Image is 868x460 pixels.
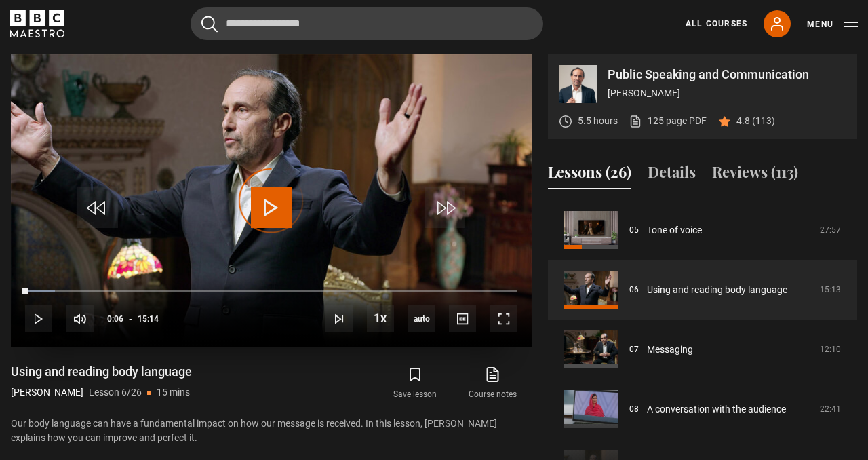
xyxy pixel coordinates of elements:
span: auto [408,305,435,332]
svg: BBC Maestro [10,10,64,37]
a: A conversation with the audience [647,402,786,417]
button: Reviews (113) [712,161,798,189]
button: Details [648,161,696,189]
button: Lessons (26) [548,161,631,189]
a: All Courses [686,18,747,30]
video-js: Video Player [11,54,532,347]
span: 0:06 [107,307,123,331]
span: 15:14 [138,307,159,331]
a: Messaging [647,343,693,357]
p: Lesson 6/26 [89,385,142,400]
input: Search [191,7,543,40]
button: Toggle navigation [807,18,858,31]
div: Current quality: 720p [408,305,435,332]
div: Progress Bar [25,290,517,293]
a: 125 page PDF [629,114,707,128]
p: 5.5 hours [578,114,618,128]
p: Our body language can have a fundamental impact on how our message is received. In this lesson, [... [11,417,532,445]
button: Save lesson [376,364,454,403]
p: 15 mins [157,385,190,400]
button: Captions [449,305,476,332]
p: [PERSON_NAME] [608,86,846,100]
a: Tone of voice [647,223,702,237]
a: Course notes [454,364,532,403]
p: 4.8 (113) [736,114,775,128]
button: Play [25,305,52,332]
button: Submit the search query [201,16,218,33]
button: Fullscreen [490,305,517,332]
span: - [129,314,132,324]
p: Public Speaking and Communication [608,69,846,81]
a: Using and reading body language [647,283,787,297]
h1: Using and reading body language [11,364,192,380]
button: Mute [66,305,94,332]
button: Next Lesson [325,305,353,332]
p: [PERSON_NAME] [11,385,83,400]
button: Playback Rate [367,305,394,332]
